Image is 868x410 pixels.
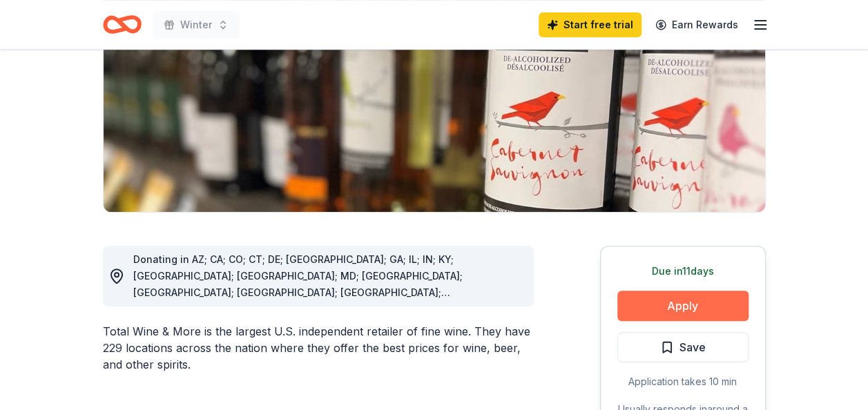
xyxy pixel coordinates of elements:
[679,338,706,356] span: Save
[539,12,642,37] a: Start free trial
[617,373,749,390] div: Application takes 10 min
[617,291,749,321] button: Apply
[133,253,463,348] span: Donating in AZ; CA; CO; CT; DE; [GEOGRAPHIC_DATA]; GA; IL; IN; KY; [GEOGRAPHIC_DATA]; [GEOGRAPHIC...
[103,8,142,41] a: Home
[617,332,749,362] button: Save
[180,17,212,33] span: Winter
[153,11,240,39] button: Winter
[103,323,534,373] div: Total Wine & More is the largest U.S. independent retailer of fine wine. They have 229 locations ...
[647,12,746,37] a: Earn Rewards
[617,263,749,280] div: Due in 11 days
